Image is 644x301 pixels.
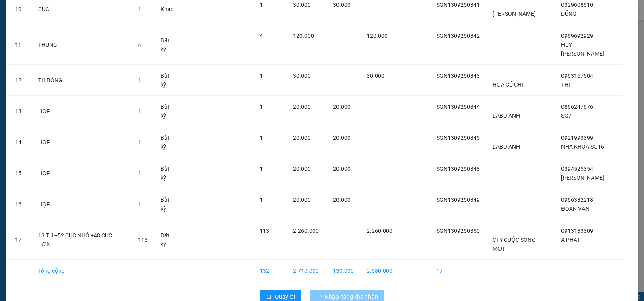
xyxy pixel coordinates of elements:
[293,197,311,203] span: 20.000
[138,108,141,114] span: 1
[260,33,263,39] span: 4
[561,104,593,110] span: 0866247676
[32,25,132,65] td: THÙNG
[8,96,32,127] td: 13
[493,237,536,252] span: CTY CUỘC SỐNG MỚI
[8,158,32,189] td: 15
[367,73,384,79] span: 30.000
[260,135,263,141] span: 1
[8,189,32,220] td: 16
[493,81,523,88] span: HOA CỦ CHI
[260,2,263,8] span: 1
[561,10,576,17] span: DŨNG
[561,143,604,150] span: NHA KHOA SG16
[32,96,132,127] td: HỘP
[8,127,32,158] td: 14
[154,127,183,158] td: Bất kỳ
[260,197,263,203] span: 1
[138,237,148,243] span: 113
[154,220,183,260] td: Bất kỳ
[325,292,378,301] span: Nhập hàng kho nhận
[154,189,183,220] td: Bất kỳ
[561,112,572,119] span: SG7
[154,25,183,65] td: Bất kỳ
[32,65,132,96] td: TH BÔNG
[561,166,593,172] span: 0394525354
[154,96,183,127] td: Bất kỳ
[430,260,486,282] td: 17
[260,166,263,172] span: 1
[138,6,141,12] span: 1
[293,33,314,39] span: 120.000
[326,260,360,282] td: 130.000
[8,65,32,96] td: 12
[293,166,311,172] span: 20.000
[561,174,604,181] span: [PERSON_NAME]
[32,158,132,189] td: HỘP
[293,135,311,141] span: 20.000
[293,228,319,234] span: 2.260.000
[316,294,325,299] span: loading
[436,73,480,79] span: SGN1309250343
[436,228,480,234] span: SGN1309250350
[154,65,183,96] td: Bất kỳ
[333,197,351,203] span: 20.000
[266,294,272,300] span: rollback
[561,2,593,8] span: 0329608610
[333,135,351,141] span: 20.000
[436,2,480,8] span: SGN1309250341
[253,260,287,282] td: 132
[8,25,32,65] td: 11
[333,104,351,110] span: 20.000
[333,166,351,172] span: 20.000
[275,292,295,301] span: Quay lại
[32,127,132,158] td: HỘP
[8,220,32,260] td: 17
[138,201,141,208] span: 1
[561,33,593,39] span: 0969692929
[367,33,388,39] span: 120.000
[436,33,480,39] span: SGN1309250342
[561,73,593,79] span: 0963157504
[293,2,311,8] span: 30.000
[561,197,593,203] span: 0966332218
[260,104,263,110] span: 1
[32,189,132,220] td: HỘP
[367,228,392,234] span: 2.260.000
[293,73,311,79] span: 30.000
[493,112,520,119] span: LABO ANH
[260,228,269,234] span: 113
[436,166,480,172] span: SGN1309250348
[138,42,141,48] span: 4
[333,2,351,8] span: 30.000
[293,104,311,110] span: 20.000
[138,139,141,145] span: 1
[561,135,593,141] span: 0921993399
[154,158,183,189] td: Bất kỳ
[493,143,520,150] span: LABO ANH
[561,42,604,57] span: HUY [PERSON_NAME]
[138,170,141,176] span: 1
[436,197,480,203] span: SGN1309250349
[138,77,141,83] span: 1
[260,73,263,79] span: 1
[32,260,132,282] td: Tổng cộng
[436,104,480,110] span: SGN1309250344
[561,206,589,212] span: ĐOÀN VĂN
[561,228,593,234] span: 0913133309
[360,260,399,282] td: 2.580.000
[32,220,132,260] td: 13 TH +52 CỤC NHỎ +48 CỤC LỚN
[436,135,480,141] span: SGN1309250345
[561,237,580,243] span: A PHÁT
[561,81,570,88] span: THI
[493,10,536,17] span: [PERSON_NAME]
[287,260,326,282] td: 2.710.000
